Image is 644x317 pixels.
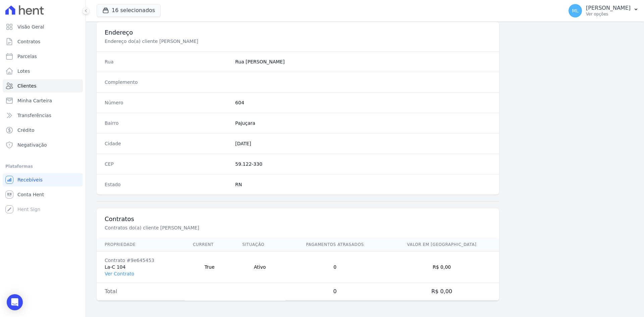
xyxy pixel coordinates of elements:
a: Visão Geral [3,20,83,34]
span: Contratos [17,38,40,45]
td: La-C 104 [97,252,185,283]
dt: Bairro [105,120,230,126]
a: Negativação [3,138,83,152]
div: Open Intercom Messenger [7,294,23,310]
a: Clientes [3,79,83,93]
td: Total [97,283,185,301]
dd: 59.122-330 [235,161,491,167]
span: Lotes [17,68,30,74]
a: Parcelas [3,50,83,63]
a: Ver Contrato [105,271,134,276]
span: Transferências [17,112,51,119]
td: Ativo [234,252,285,283]
dt: Cidade [105,140,230,147]
span: Negativação [17,142,47,148]
dd: 604 [235,99,491,106]
div: Contrato #9e645453 [105,257,177,264]
th: Valor em [GEOGRAPHIC_DATA] [384,238,499,252]
span: Visão Geral [17,23,44,30]
td: 0 [285,252,384,283]
td: R$ 0,00 [384,283,499,301]
a: Contratos [3,35,83,48]
dt: Número [105,99,230,106]
dd: Pajuçara [235,120,491,126]
p: Ver opções [586,11,631,17]
dd: RN [235,181,491,188]
span: Clientes [17,83,36,89]
h3: Contratos [105,215,491,223]
span: Crédito [17,127,35,134]
p: [PERSON_NAME] [586,5,631,11]
span: Parcelas [17,53,37,60]
span: ML [572,8,579,13]
td: True [185,252,234,283]
a: Transferências [3,109,83,122]
dt: Estado [105,181,230,188]
p: Endereço do(a) cliente [PERSON_NAME] [105,38,330,45]
div: Plataformas [5,162,80,170]
dt: Rua [105,58,230,65]
th: Propriedade [97,238,185,252]
a: Conta Hent [3,188,83,201]
a: Minha Carteira [3,94,83,107]
p: Contratos do(a) cliente [PERSON_NAME] [105,224,330,231]
dt: CEP [105,161,230,167]
dd: [DATE] [235,140,491,147]
th: Current [185,238,234,252]
span: Minha Carteira [17,97,52,104]
button: ML [PERSON_NAME] Ver opções [563,1,644,20]
a: Lotes [3,64,83,78]
dd: Rua [PERSON_NAME] [235,58,491,65]
a: Crédito [3,123,83,137]
span: Recebíveis [17,176,43,183]
a: Recebíveis [3,173,83,187]
dt: Complemento [105,79,230,86]
span: Conta Hent [17,191,44,198]
th: Situação [234,238,285,252]
h3: Endereço [105,29,491,37]
td: R$ 0,00 [384,252,499,283]
td: 0 [285,283,384,301]
button: 16 selecionados [97,4,161,17]
th: Pagamentos Atrasados [285,238,384,252]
